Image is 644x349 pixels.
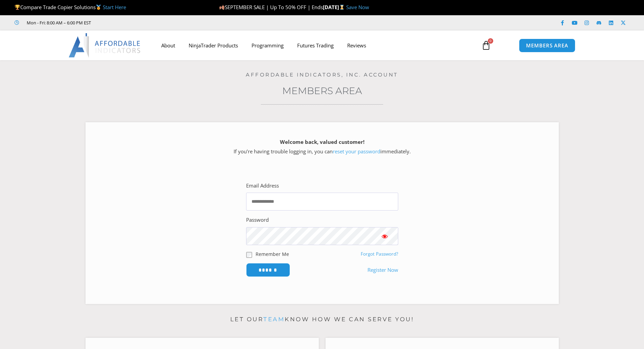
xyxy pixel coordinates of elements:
[96,5,101,10] img: 🥇
[246,71,398,78] a: Affordable Indicators, Inc. Account
[323,4,346,10] strong: [DATE]
[280,138,364,145] strong: Welcome back, valued customer!
[69,33,141,58] img: LogoAI | Affordable Indicators – NinjaTrader
[256,250,289,258] label: Remember Me
[100,19,202,26] iframe: Customer reviews powered by Trustpilot
[340,38,373,53] a: Reviews
[219,5,224,10] img: 🍂
[282,85,362,96] a: Members Area
[367,265,398,275] a: Register Now
[182,38,245,53] a: NinjaTrader Products
[86,314,559,325] p: Let our know how we can serve you!
[339,5,344,10] img: ⌛
[25,19,91,27] span: Mon - Fri: 8:00 AM – 6:00 PM EST
[103,4,126,10] a: Start Here
[15,4,126,10] span: Compare Trade Copier Solutions
[154,38,474,53] nav: Menu
[290,38,340,53] a: Futures Trading
[526,43,568,48] span: MEMBERS AREA
[246,215,269,225] label: Password
[219,4,323,10] span: SEPTEMBER SALE | Up To 50% OFF | Ends
[488,38,493,44] span: 0
[15,5,20,10] img: 🏆
[245,38,290,53] a: Programming
[246,181,279,191] label: Email Address
[263,316,285,323] a: team
[333,148,380,155] a: reset your password
[346,4,369,10] a: Save Now
[371,227,398,245] button: Show password
[154,38,182,53] a: About
[97,137,547,156] p: If you’re having trouble logging in, you can immediately.
[471,36,501,55] a: 0
[361,251,398,257] a: Forgot Password?
[519,39,575,52] a: MEMBERS AREA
